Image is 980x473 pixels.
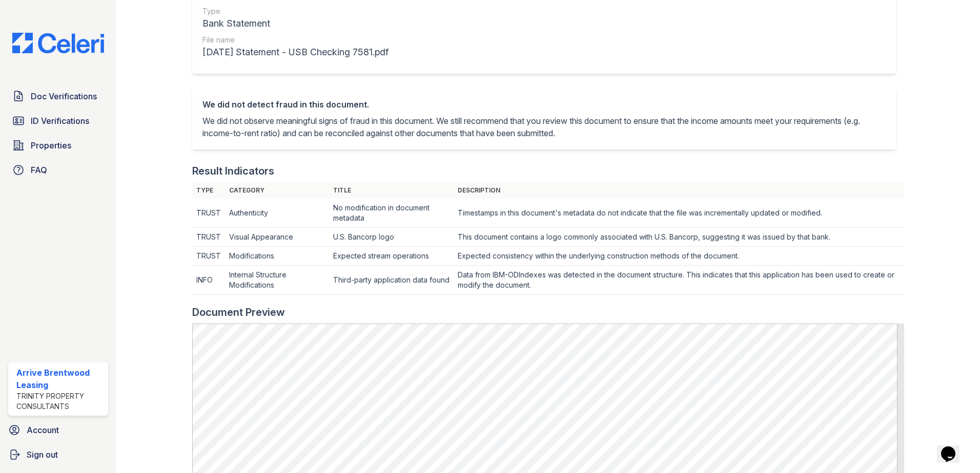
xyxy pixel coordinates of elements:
th: Title [329,182,454,199]
td: Internal Structure Modifications [225,266,329,295]
td: Timestamps in this document's metadata do not indicate that the file was incrementally updated or... [454,199,904,228]
div: Result Indicators [192,164,274,178]
a: Account [4,420,112,440]
span: Sign out [27,448,58,461]
td: Authenticity [225,199,329,228]
iframe: chat widget [937,432,970,463]
a: Sign out [4,444,112,465]
p: We did not observe meaningful signs of fraud in this document. We still recommend that you review... [202,115,886,139]
a: Doc Verifications [8,86,108,106]
td: Third-party application data found [329,266,454,295]
td: Visual Appearance [225,228,329,247]
td: Modifications [225,247,329,266]
th: Type [192,182,225,199]
img: CE_Logo_Blue-a8612792a0a2168367f1c8372b55b34899dd931a85d93a1a3d3e32e68fde9ad4.png [4,33,112,53]
span: ID Verifications [31,115,89,127]
span: Properties [31,139,71,152]
td: INFO [192,266,225,295]
div: [DATE] Statement - USB Checking 7581.pdf [202,45,389,59]
div: Document Preview [192,305,285,319]
td: Expected consistency within the underlying construction methods of the document. [454,247,904,266]
td: U.S. Bancorp logo [329,228,454,247]
a: ID Verifications [8,111,108,131]
div: Arrive Brentwood Leasing [16,367,104,391]
a: Properties [8,135,108,156]
div: File name [202,35,389,45]
div: We did not detect fraud in this document. [202,98,886,111]
span: FAQ [31,164,47,176]
a: FAQ [8,160,108,180]
td: TRUST [192,228,225,247]
span: Doc Verifications [31,90,97,102]
td: TRUST [192,199,225,228]
th: Description [454,182,904,199]
div: Type [202,6,389,16]
div: Bank Statement [202,16,389,31]
td: This document contains a logo commonly associated with U.S. Bancorp, suggesting it was issued by ... [454,228,904,247]
th: Category [225,182,329,199]
div: Trinity Property Consultants [16,391,104,412]
td: TRUST [192,247,225,266]
span: Account [27,424,59,436]
td: No modification in document metadata [329,199,454,228]
td: Data from IBM-ODIndexes was detected in the document structure. This indicates that this applicat... [454,266,904,295]
td: Expected stream operations [329,247,454,266]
